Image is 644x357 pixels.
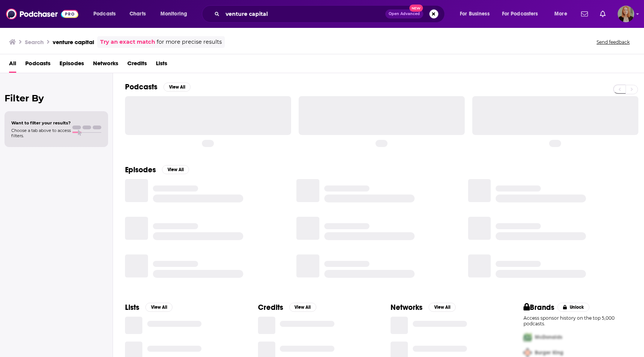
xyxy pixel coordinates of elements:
[155,8,197,20] button: open menu
[289,303,316,312] button: View All
[5,93,108,104] h2: Filter By
[535,349,563,356] span: Burger King
[127,57,147,73] a: Credits
[618,6,634,22] button: Show profile menu
[597,8,609,20] a: Show notifications dropdown
[125,165,189,175] a: EpisodesView All
[391,303,456,312] a: NetworksView All
[130,9,146,19] span: Charts
[93,9,116,19] span: Podcasts
[88,8,125,20] button: open menu
[223,8,385,20] input: Search podcasts, credits, & more...
[391,303,423,312] h2: Networks
[125,303,139,312] h2: Lists
[460,9,490,19] span: For Business
[455,8,499,20] button: open menu
[502,9,538,19] span: For Podcasters
[160,9,187,19] span: Monitoring
[389,12,420,16] span: Open Advanced
[125,303,172,312] a: ListsView All
[125,82,191,92] a: PodcastsView All
[163,83,191,92] button: View All
[25,38,44,46] h3: Search
[258,303,316,312] a: CreditsView All
[157,38,222,46] span: for more precise results
[497,8,549,20] button: open menu
[209,5,452,23] div: Search podcasts, credits, & more...
[11,128,71,138] span: Choose a tab above to access filters.
[618,6,634,22] span: Logged in as emckenzie
[145,303,172,312] button: View All
[125,8,150,20] a: Charts
[258,303,283,312] h2: Credits
[429,303,456,312] button: View All
[11,120,71,126] span: Want to filter your results?
[100,38,155,46] a: Try an exact match
[162,165,189,174] button: View All
[125,82,157,92] h2: Podcasts
[594,39,632,45] button: Send feedback
[60,57,84,73] a: Episodes
[9,57,16,73] a: All
[385,9,423,18] button: Open AdvancedNew
[25,57,50,73] a: Podcasts
[53,38,94,46] h3: venture capital
[523,303,555,312] h2: Brands
[523,315,632,326] p: Access sponsor history on the top 5,000 podcasts.
[554,9,567,19] span: More
[156,57,167,73] a: Lists
[557,303,589,312] button: Unlock
[409,5,423,12] span: New
[125,165,156,175] h2: Episodes
[535,334,562,340] span: McDonalds
[520,329,535,345] img: First Pro Logo
[6,7,78,21] img: Podchaser - Follow, Share and Rate Podcasts
[618,6,634,22] img: User Profile
[93,57,118,73] a: Networks
[549,8,577,20] button: open menu
[578,8,591,20] a: Show notifications dropdown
